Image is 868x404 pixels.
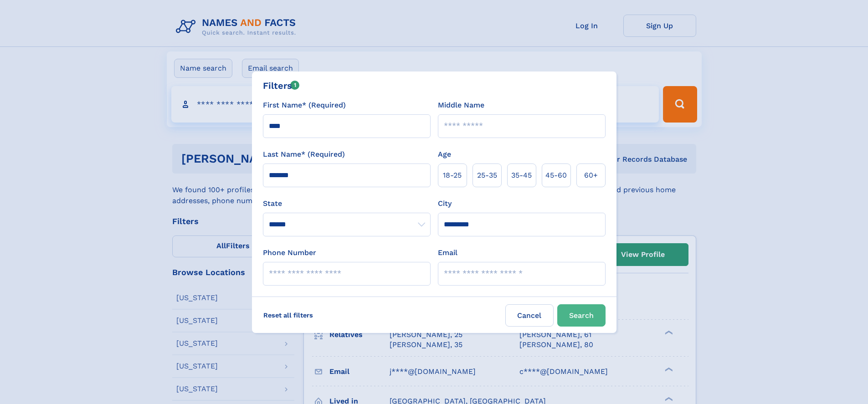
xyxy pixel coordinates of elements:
label: Email [438,247,457,258]
button: Search [557,304,606,327]
span: 35‑45 [511,170,532,181]
span: 45‑60 [545,170,567,181]
span: 18‑25 [443,170,462,181]
label: First Name* (Required) [263,100,346,111]
label: Phone Number [263,247,316,258]
label: Age [438,149,451,160]
span: 25‑35 [477,170,497,181]
label: Cancel [505,304,554,327]
div: Filters [263,79,300,92]
label: Last Name* (Required) [263,149,345,160]
label: State [263,198,431,209]
label: Reset all filters [257,304,319,326]
label: City [438,198,452,209]
span: 60+ [584,170,598,181]
label: Middle Name [438,100,484,111]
